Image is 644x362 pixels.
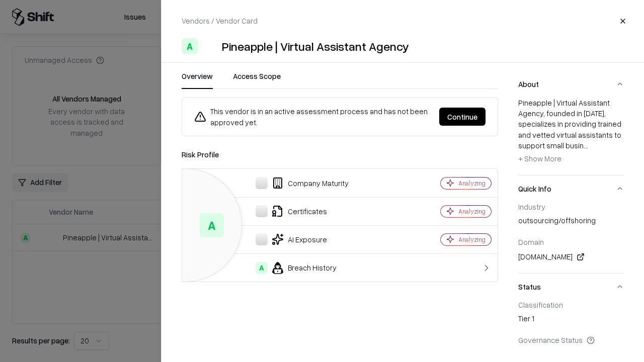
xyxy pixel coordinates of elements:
img: Pineapple | Virtual Assistant Agency [202,38,218,54]
div: A [256,262,268,274]
div: This vendor is in an active assessment process and has not been approved yet. [194,106,431,128]
div: Pineapple | Virtual Assistant Agency [222,38,409,54]
button: Continue [439,108,486,126]
div: Analyzing [458,207,486,216]
span: + Show More [518,154,561,163]
button: Status [518,274,624,300]
div: A [182,38,198,54]
button: Quick Info [518,175,624,202]
button: + Show More [518,151,561,167]
div: Analyzing [458,179,486,188]
div: AI Exposure [190,233,406,245]
div: Company Maturity [190,177,406,189]
div: Governance Status [518,335,624,344]
div: Industry [518,202,624,211]
div: Breach History [190,262,406,274]
div: [DOMAIN_NAME] [518,251,624,263]
div: outsourcing/offshoring [518,215,624,229]
div: Risk Profile [182,148,498,160]
button: Overview [182,71,213,89]
button: About [518,71,624,98]
div: Domain [518,237,624,246]
div: Classification [518,300,624,309]
div: About [518,98,624,175]
div: Tier 1 [518,313,624,327]
div: Certificates [190,205,406,217]
div: Pineapple | Virtual Assistant Agency, founded in [DATE], specializes in providing trained and vet... [518,98,624,167]
div: Analyzing [458,235,486,244]
p: Vendors / Vendor Card [182,16,258,26]
span: ... [584,141,588,150]
button: Access Scope [233,71,281,89]
div: A [200,213,224,237]
div: Quick Info [518,202,624,273]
